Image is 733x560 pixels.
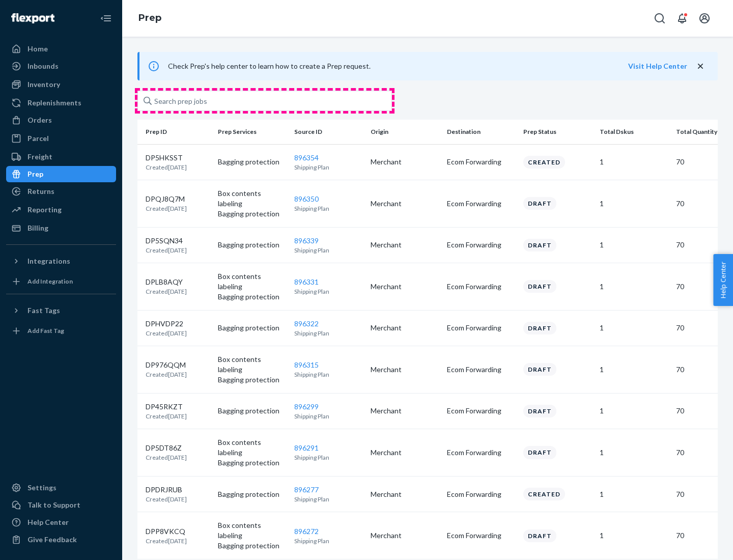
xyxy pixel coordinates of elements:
[371,323,439,333] p: Merchant
[523,363,556,376] div: Draft
[6,497,116,513] a: Talk to Support
[447,365,515,375] p: Ecom Forwarding
[294,163,362,172] p: Shipping Plan
[218,354,286,375] p: Box contents labeling
[6,323,116,339] a: Add Fast Tag
[523,322,556,334] div: Draft
[523,280,556,293] div: Draft
[218,240,286,250] p: Bagging protection
[294,277,319,286] a: 896331
[168,62,371,70] span: Check Prep's help center to learn how to create a Prep request.
[294,370,362,379] p: Shipping Plan
[6,531,116,548] button: Give Feedback
[146,277,187,287] p: DPLB8AQY
[146,329,187,338] p: Created [DATE]
[146,163,187,172] p: Created [DATE]
[137,91,392,111] input: Search prep jobs
[447,447,515,458] p: Ecom Forwarding
[218,209,286,219] p: Bagging protection
[27,152,52,162] div: Freight
[146,236,187,246] p: DP5SQN34
[6,166,116,182] a: Prep
[650,8,670,29] button: Open Search Box
[371,199,439,209] p: Merchant
[600,530,668,541] p: 1
[218,188,286,209] p: Box contents labeling
[96,8,116,29] button: Close Navigation
[294,236,319,245] a: 896339
[130,4,170,33] ol: breadcrumbs
[146,287,187,296] p: Created [DATE]
[694,8,715,29] button: Open account menu
[294,537,362,545] p: Shipping Plan
[294,453,362,462] p: Shipping Plan
[146,194,187,204] p: DPQJ8Q7M
[218,271,286,292] p: Box contents labeling
[294,153,319,162] a: 896354
[447,406,515,416] p: Ecom Forwarding
[443,120,519,144] th: Destination
[294,204,362,213] p: Shipping Plan
[600,323,668,333] p: 1
[294,319,319,328] a: 896322
[218,323,286,333] p: Bagging protection
[371,489,439,499] p: Merchant
[27,500,80,510] div: Talk to Support
[371,282,439,292] p: Merchant
[600,282,668,292] p: 1
[447,199,515,209] p: Ecom Forwarding
[27,98,81,108] div: Replenishments
[146,526,187,537] p: DPP8VKCQ
[294,485,319,494] a: 896277
[713,254,733,306] span: Help Center
[138,12,161,23] a: Prep
[146,412,187,421] p: Created [DATE]
[695,61,706,72] button: close
[146,370,187,379] p: Created [DATE]
[27,277,73,286] div: Add Integration
[519,120,596,144] th: Prep Status
[294,527,319,536] a: 896272
[600,447,668,458] p: 1
[371,365,439,375] p: Merchant
[6,112,116,128] a: Orders
[6,130,116,147] a: Parcel
[600,199,668,209] p: 1
[600,489,668,499] p: 1
[27,205,62,215] div: Reporting
[600,240,668,250] p: 1
[294,287,362,296] p: Shipping Plan
[600,406,668,416] p: 1
[447,240,515,250] p: Ecom Forwarding
[27,223,48,233] div: Billing
[218,437,286,458] p: Box contents labeling
[294,246,362,255] p: Shipping Plan
[27,186,54,197] div: Returns
[214,120,290,144] th: Prep Services
[447,489,515,499] p: Ecom Forwarding
[6,95,116,111] a: Replenishments
[294,360,319,369] a: 896315
[218,157,286,167] p: Bagging protection
[672,8,692,29] button: Open notifications
[27,169,43,179] div: Prep
[27,305,60,316] div: Fast Tags
[27,326,64,335] div: Add Fast Tag
[11,13,54,23] img: Flexport logo
[371,240,439,250] p: Merchant
[6,220,116,236] a: Billing
[6,202,116,218] a: Reporting
[218,458,286,468] p: Bagging protection
[523,239,556,251] div: Draft
[146,443,187,453] p: DP5DT86Z
[218,541,286,551] p: Bagging protection
[523,405,556,417] div: Draft
[523,156,565,169] div: Created
[523,446,556,459] div: Draft
[218,406,286,416] p: Bagging protection
[447,323,515,333] p: Ecom Forwarding
[366,120,443,144] th: Origin
[146,319,187,329] p: DPHVDP22
[6,76,116,93] a: Inventory
[27,483,57,493] div: Settings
